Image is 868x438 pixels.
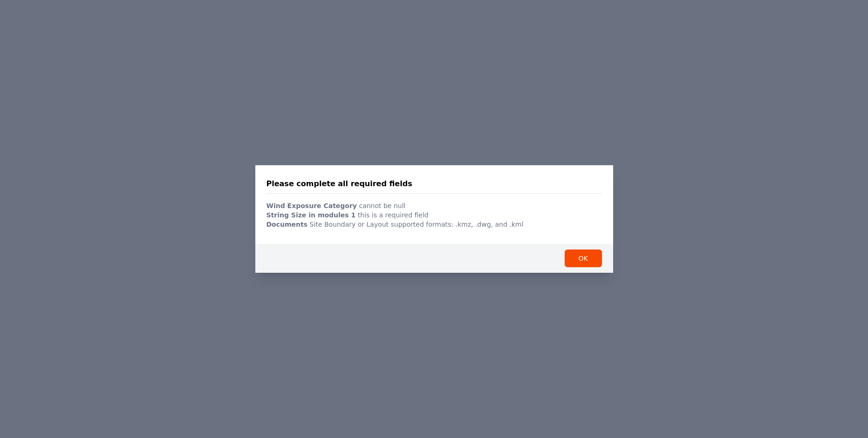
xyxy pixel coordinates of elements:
span: String Size in modules 1 [267,211,356,219]
li: this is a required field [267,210,602,220]
li: cannot be null [267,201,602,210]
h3: Please complete all required fields [267,178,412,189]
li: Site Boundary or Layout supported formats: .kmz, .dwg, and .kml [267,220,602,229]
button: OK [565,249,602,267]
span: Wind Exposure Category [267,202,357,209]
span: Documents [267,221,308,228]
